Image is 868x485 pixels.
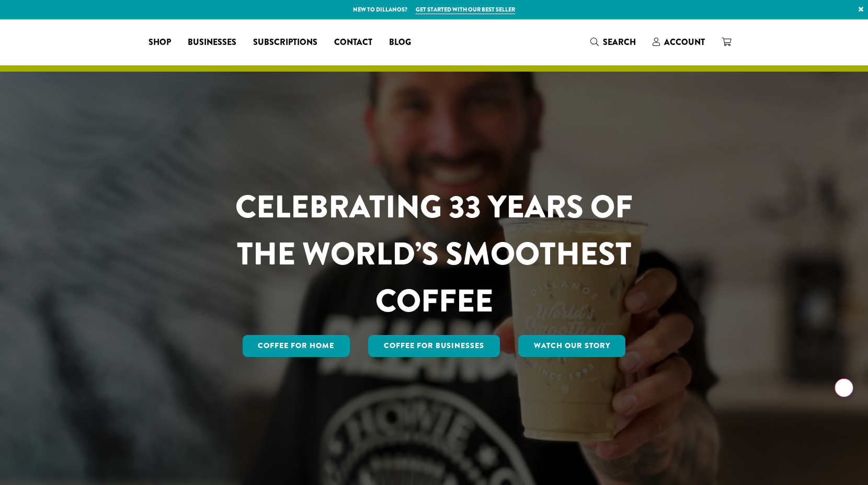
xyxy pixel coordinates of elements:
[140,34,179,51] a: Shop
[603,36,636,48] span: Search
[389,36,411,49] span: Blog
[243,335,350,357] a: Coffee for Home
[253,36,317,49] span: Subscriptions
[368,335,500,357] a: Coffee For Businesses
[664,36,705,48] span: Account
[582,33,644,51] a: Search
[334,36,372,49] span: Contact
[518,335,626,357] a: Watch Our Story
[149,36,171,49] span: Shop
[416,5,515,14] a: Get started with our best seller
[204,183,664,325] h1: CELEBRATING 33 YEARS OF THE WORLD’S SMOOTHEST COFFEE
[188,36,236,49] span: Businesses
